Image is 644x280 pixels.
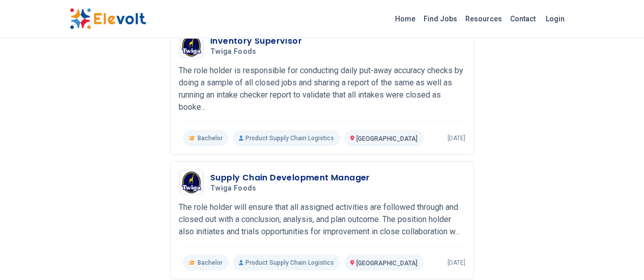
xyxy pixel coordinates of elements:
[181,171,202,194] img: Twiga Foods
[356,260,417,267] span: [GEOGRAPHIC_DATA]
[461,11,506,27] a: Resources
[391,11,419,27] a: Home
[593,231,644,280] iframe: Chat Widget
[198,259,222,267] span: Bachelor
[179,65,465,113] p: The role holder is responsible for conducting daily put-away accuracy checks by doing a sample of...
[70,8,146,29] img: Elevolt
[506,11,540,27] a: Contact
[356,135,417,142] span: [GEOGRAPHIC_DATA]
[210,35,302,47] h3: Inventory Supervisor
[179,201,465,238] p: The role holder will ensure that all assigned activities are followed through and closed out with...
[447,259,465,267] p: [DATE]
[210,184,257,193] span: Twiga Foods
[179,170,465,271] a: Twiga FoodsSupply Chain Development ManagerTwiga FoodsThe role holder will ensure that all assign...
[210,47,257,56] span: Twiga Foods
[210,172,370,184] h3: Supply Chain Development Manager
[233,130,340,146] p: Product Supply Chain Logistics
[419,11,461,27] a: Find Jobs
[447,134,465,142] p: [DATE]
[233,255,340,271] p: Product Supply Chain Logistics
[198,134,222,142] span: Bachelor
[181,35,202,57] img: Twiga Foods
[179,33,465,146] a: Twiga FoodsInventory SupervisorTwiga FoodsThe role holder is responsible for conducting daily put...
[540,9,571,29] a: Login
